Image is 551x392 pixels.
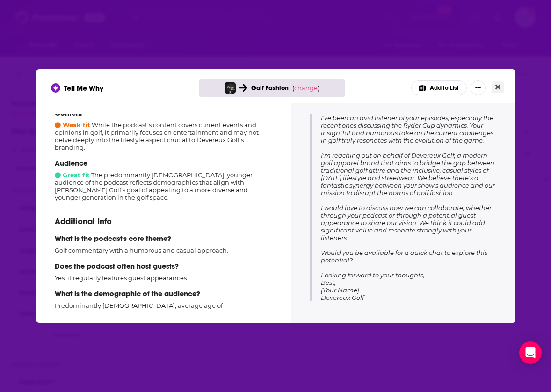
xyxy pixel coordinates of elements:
span: Great fit [55,171,90,179]
p: What is the podcast's core theme? [55,234,272,243]
div: The predominantly [DEMOGRAPHIC_DATA], younger audience of the podcast reflects demographics that ... [55,159,272,201]
p: Does the podcast often host guests? [55,261,272,270]
p: What is the demographic of the audience? [55,289,272,298]
button: Add to List [411,80,467,95]
p: Predominantly [DEMOGRAPHIC_DATA], average age of [DEMOGRAPHIC_DATA].1 years. [55,302,272,317]
span: Golf Fashion [251,84,289,92]
span: Tell Me Why [64,84,103,93]
button: Close [492,81,504,93]
span: change [294,84,318,92]
img: tell me why sparkle [52,85,59,91]
p: Golf commentary with a humorous and casual approach. [55,247,272,254]
p: Additional Info [55,216,272,226]
span: Weak fit [55,121,90,129]
button: Show More Button [471,80,486,95]
span: ( ) [292,84,319,92]
img: Pull Hook Golf [225,82,236,94]
div: Open Intercom Messenger [519,341,542,364]
div: While the podcast's content covers current events and opinions in golf, it primarily focuses on e... [55,109,272,151]
p: Audience [55,159,272,167]
p: Yes, it regularly features guest appearances. [55,274,272,282]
